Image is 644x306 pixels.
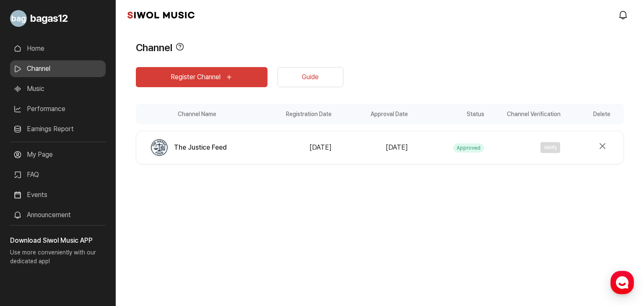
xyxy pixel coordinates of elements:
div: Delete [563,104,624,124]
div: Channel Name [136,104,258,124]
div: Status [410,104,487,124]
a: Music [10,80,106,97]
div: Registration Date [258,104,334,124]
img: Channel Profile Image [150,138,169,157]
span: The Justice Feed [174,143,227,153]
button: View Tooltip [176,40,184,55]
span: Messages [70,249,94,256]
div: [DATE] [337,143,408,153]
a: Settings [108,236,161,257]
a: Events [10,187,106,203]
button: Delete Channel [595,139,610,154]
div: [DATE] [261,143,332,153]
span: Home [21,249,36,256]
a: Home [3,236,55,257]
div: Channel Verification [487,104,563,124]
div: Approval Date [334,104,410,124]
a: Announcement [10,207,106,223]
p: Use more conveniently with our dedicated app! [10,246,106,272]
a: Earnings Report [10,121,106,137]
a: Messages [55,236,108,257]
a: Guide [278,67,343,87]
button: Register Channel [136,67,267,87]
a: Channel [10,60,106,77]
span: Approved [453,143,484,153]
div: channel [136,104,624,164]
a: Go to My Profile [10,7,106,30]
a: Performance [10,101,106,117]
a: modal.notifications [615,7,632,23]
a: FAQ [10,166,106,183]
a: Home [10,40,106,57]
h3: Download Siwol Music APP [10,236,106,246]
h1: Channel [136,40,172,55]
span: bagas12 [30,11,68,26]
a: My Page [10,146,106,163]
span: Settings [124,249,145,256]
